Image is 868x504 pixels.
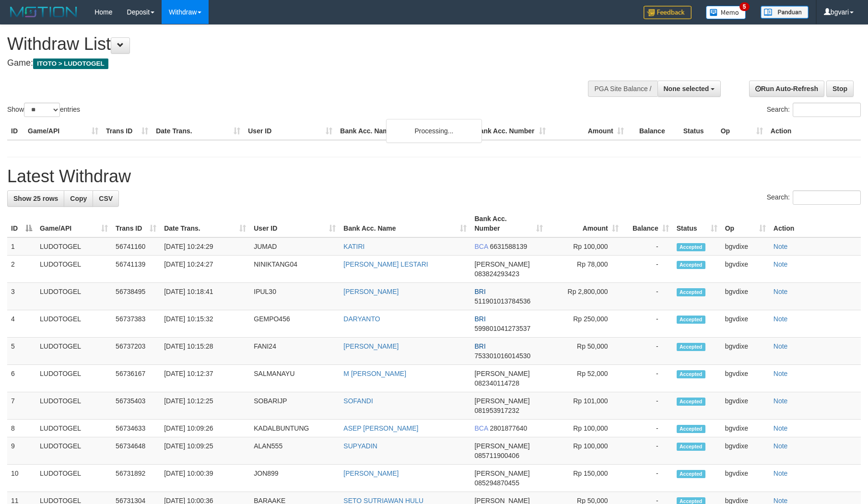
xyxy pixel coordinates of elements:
[622,465,673,492] td: -
[7,190,64,207] a: Show 25 rows
[761,6,809,19] img: panduan.png
[7,310,36,338] td: 4
[33,59,108,69] span: ITOTO > LUDOTOGEL
[250,437,340,465] td: ALAN555
[36,392,112,420] td: LUDOTOGEL
[474,442,529,450] span: [PERSON_NAME]
[657,81,721,97] button: None selected
[7,237,36,256] td: 1
[474,315,485,323] span: BRI
[547,392,622,420] td: Rp 101,000
[622,310,673,338] td: -
[386,119,482,143] div: Processing...
[70,195,87,202] span: Copy
[343,288,399,295] a: [PERSON_NAME]
[474,297,530,305] span: Copy 511901013784536 to clipboard
[7,338,36,365] td: 5
[7,122,24,140] th: ID
[7,256,36,283] td: 2
[36,283,112,310] td: LUDOTOGEL
[250,420,340,437] td: KADALBUNTUNG
[343,342,399,350] a: [PERSON_NAME]
[160,365,250,392] td: [DATE] 10:12:37
[36,420,112,437] td: LUDOTOGEL
[721,465,770,492] td: bgvdixe
[112,210,160,237] th: Trans ID: activate to sort column ascending
[340,210,470,237] th: Bank Acc. Name: activate to sort column ascending
[160,338,250,365] td: [DATE] 10:15:28
[36,338,112,365] td: LUDOTOGEL
[160,210,250,237] th: Date Trans.: activate to sort column ascending
[677,398,705,406] span: Accepted
[774,342,788,350] a: Note
[250,210,340,237] th: User ID: activate to sort column ascending
[774,288,788,295] a: Note
[474,352,530,360] span: Copy 753301016014530 to clipboard
[7,167,861,186] h1: Latest Withdraw
[774,370,788,377] a: Note
[721,310,770,338] td: bgvdixe
[474,407,519,414] span: Copy 081953917232 to clipboard
[160,237,250,256] td: [DATE] 10:24:29
[490,424,527,432] span: Copy 2801877640 to clipboard
[547,310,622,338] td: Rp 250,000
[622,210,673,237] th: Balance: activate to sort column ascending
[13,195,58,202] span: Show 25 rows
[99,195,113,202] span: CSV
[774,397,788,405] a: Note
[721,420,770,437] td: bgvdixe
[622,256,673,283] td: -
[343,260,428,268] a: [PERSON_NAME] LESTARI
[36,310,112,338] td: LUDOTOGEL
[36,365,112,392] td: LUDOTOGEL
[343,370,406,377] a: M [PERSON_NAME]
[112,237,160,256] td: 56741160
[547,338,622,365] td: Rp 50,000
[721,210,770,237] th: Op: activate to sort column ascending
[677,470,705,478] span: Accepted
[64,190,93,207] a: Copy
[474,469,529,477] span: [PERSON_NAME]
[470,210,546,237] th: Bank Acc. Number: activate to sort column ascending
[749,81,824,97] a: Run Auto-Refresh
[767,190,861,205] label: Search:
[622,365,673,392] td: -
[677,370,705,378] span: Accepted
[622,392,673,420] td: -
[721,365,770,392] td: bgvdixe
[112,365,160,392] td: 56736167
[7,103,80,117] label: Show entries
[721,283,770,310] td: bgvdixe
[547,365,622,392] td: Rp 52,000
[721,437,770,465] td: bgvdixe
[774,469,788,477] a: Note
[588,81,657,97] div: PGA Site Balance /
[474,397,529,405] span: [PERSON_NAME]
[36,210,112,237] th: Game/API: activate to sort column ascending
[250,365,340,392] td: SALMANAYU
[677,443,705,451] span: Accepted
[721,338,770,365] td: bgvdixe
[706,6,746,19] img: Button%20Memo.svg
[622,338,673,365] td: -
[7,392,36,420] td: 7
[677,261,705,269] span: Accepted
[770,210,861,237] th: Action
[677,343,705,351] span: Accepted
[774,424,788,432] a: Note
[112,310,160,338] td: 56737383
[160,420,250,437] td: [DATE] 10:09:26
[547,210,622,237] th: Amount: activate to sort column ascending
[160,256,250,283] td: [DATE] 10:24:27
[36,256,112,283] td: LUDOTOGEL
[250,283,340,310] td: IPUL30
[793,103,861,117] input: Search:
[622,437,673,465] td: -
[112,420,160,437] td: 56734633
[160,465,250,492] td: [DATE] 10:00:39
[721,392,770,420] td: bgvdixe
[112,437,160,465] td: 56734648
[547,283,622,310] td: Rp 2,800,000
[774,315,788,323] a: Note
[343,469,399,477] a: [PERSON_NAME]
